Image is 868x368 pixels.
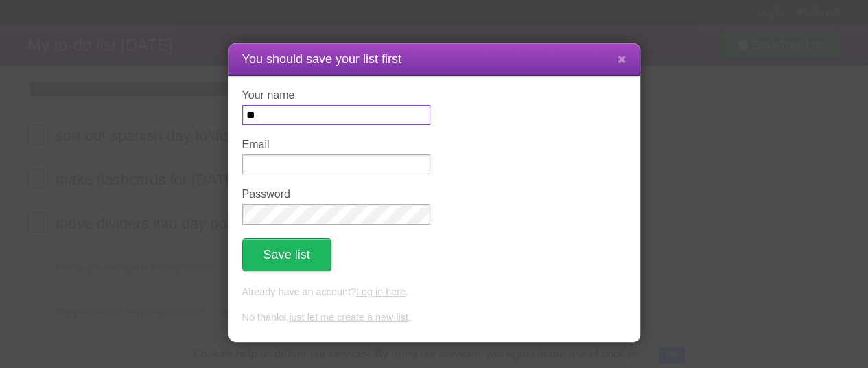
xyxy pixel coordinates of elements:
p: No thanks, . [242,310,626,325]
label: Email [242,139,430,151]
h1: You should save your list first [242,50,626,69]
a: Log in here [356,286,406,297]
button: Save list [242,238,331,271]
p: Already have an account? . [242,285,626,300]
a: just let me create a new list [289,312,408,323]
label: Password [242,188,430,200]
label: Your name [242,89,430,102]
